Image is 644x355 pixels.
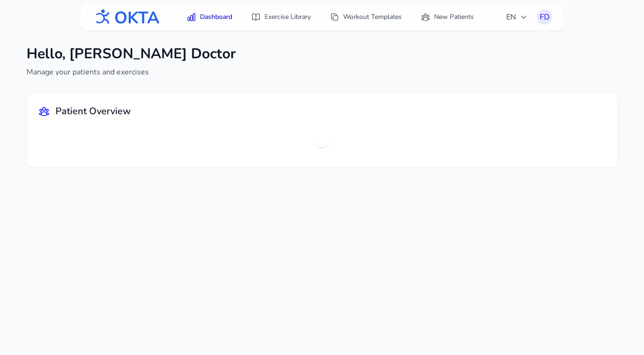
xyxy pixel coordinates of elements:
[92,5,160,29] img: OKTA logo
[500,8,533,27] button: EN
[55,105,131,118] h2: Patient Overview
[27,66,236,78] p: Manage your patients and exercises
[27,46,236,63] h1: Hello, [PERSON_NAME] Doctor
[181,9,238,26] a: Dashboard
[415,9,480,26] a: New Patients
[537,9,552,25] button: FD
[506,11,527,23] span: EN
[245,9,317,26] a: Exercise Library
[324,9,408,26] a: Workout Templates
